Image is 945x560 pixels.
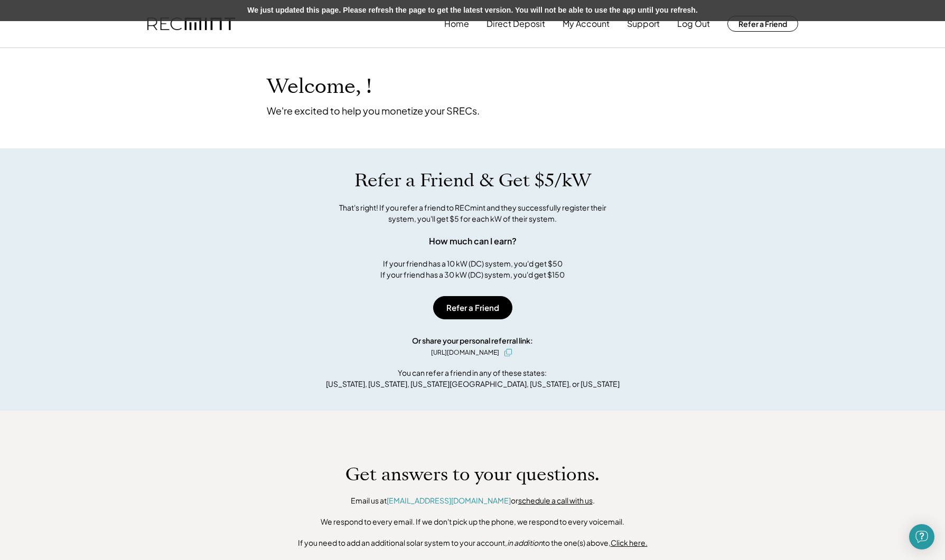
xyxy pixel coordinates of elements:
div: That's right! If you refer a friend to RECmint and they successfully register their system, you'l... [328,202,618,224]
button: Refer a Friend [727,16,798,32]
button: Home [444,13,469,34]
a: schedule a call with us [518,496,593,505]
div: Open Intercom Messenger [909,524,934,549]
a: [EMAIL_ADDRESS][DOMAIN_NAME] [387,496,511,505]
button: Direct Deposit [486,13,545,34]
button: Refer a Friend [433,296,512,319]
div: You can refer a friend in any of these states: [US_STATE], [US_STATE], [US_STATE][GEOGRAPHIC_DATA... [326,367,620,390]
button: Support [627,13,660,34]
button: click to copy [502,346,514,359]
h1: Get answers to your questions. [345,463,600,486]
div: How much can I earn? [429,235,517,248]
img: recmint-logotype%403x.png [147,17,235,31]
div: Or share your personal referral link: [412,335,533,346]
button: Log Out [677,13,710,34]
div: Email us at or . [351,496,595,506]
button: My Account [563,13,610,34]
u: Click here. [611,538,648,547]
div: If your friend has a 10 kW (DC) system, you'd get $50 If your friend has a 30 kW (DC) system, you... [380,258,565,280]
div: We're excited to help you monetize your SRECs. [267,105,480,117]
div: We respond to every email. If we don't pick up the phone, we respond to every voicemail. [321,517,624,527]
h1: Refer a Friend & Get $5/kW [354,169,591,192]
h1: Welcome, ! [267,74,399,99]
div: If you need to add an additional solar system to your account, to the one(s) above, [298,538,648,548]
em: in addition [507,538,542,547]
div: [URL][DOMAIN_NAME] [431,348,499,357]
